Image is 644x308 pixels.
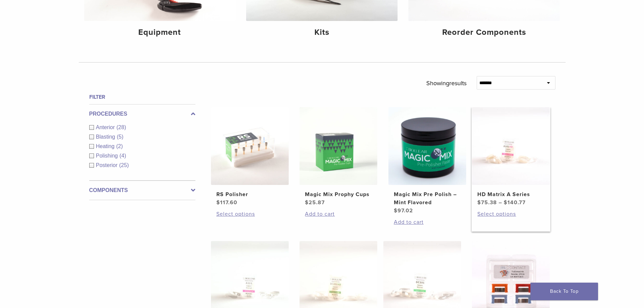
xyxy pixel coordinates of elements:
span: Heating [96,143,116,149]
a: Magic Mix Pre Polish - Mint FlavoredMagic Mix Pre Polish – Mint Flavored $97.02 [388,107,467,215]
span: (4) [119,153,126,159]
span: (2) [116,143,123,149]
span: Posterior [96,162,119,168]
a: Select options for “RS Polisher” [216,210,283,218]
bdi: 140.77 [504,199,526,206]
h2: RS Polisher [216,190,283,198]
bdi: 117.60 [216,199,237,206]
img: RS Polisher [211,107,289,185]
span: (5) [117,134,123,140]
span: $ [504,199,507,206]
h2: HD Matrix A Series [477,190,544,198]
a: RS PolisherRS Polisher $117.60 [211,107,289,207]
span: $ [394,207,398,214]
h4: Kits [252,26,392,39]
span: Blasting [96,134,117,140]
a: Magic Mix Prophy CupsMagic Mix Prophy Cups $25.87 [299,107,378,207]
span: $ [305,199,309,206]
span: Anterior [96,124,117,130]
h2: Magic Mix Pre Polish – Mint Flavored [394,190,461,207]
label: Components [89,186,195,194]
bdi: 75.38 [477,199,497,206]
a: Select options for “HD Matrix A Series” [477,210,544,218]
a: HD Matrix A SeriesHD Matrix A Series [472,107,550,207]
span: – [499,199,502,206]
span: Polishing [96,153,120,159]
span: (28) [117,124,126,130]
a: Add to cart: “Magic Mix Pre Polish - Mint Flavored” [394,218,461,226]
a: Add to cart: “Magic Mix Prophy Cups” [305,210,372,218]
span: (25) [119,162,129,168]
p: Showing results [426,76,467,90]
img: HD Matrix A Series [472,107,550,185]
h4: Filter [89,93,195,101]
span: $ [477,199,481,206]
span: $ [216,199,220,206]
bdi: 25.87 [305,199,325,206]
h4: Equipment [90,26,230,39]
img: Magic Mix Pre Polish - Mint Flavored [388,107,466,185]
label: Procedures [89,110,195,118]
a: Back To Top [530,283,598,300]
bdi: 97.02 [394,207,413,214]
h2: Magic Mix Prophy Cups [305,190,372,198]
img: Magic Mix Prophy Cups [300,107,377,185]
h4: Reorder Components [414,26,554,39]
